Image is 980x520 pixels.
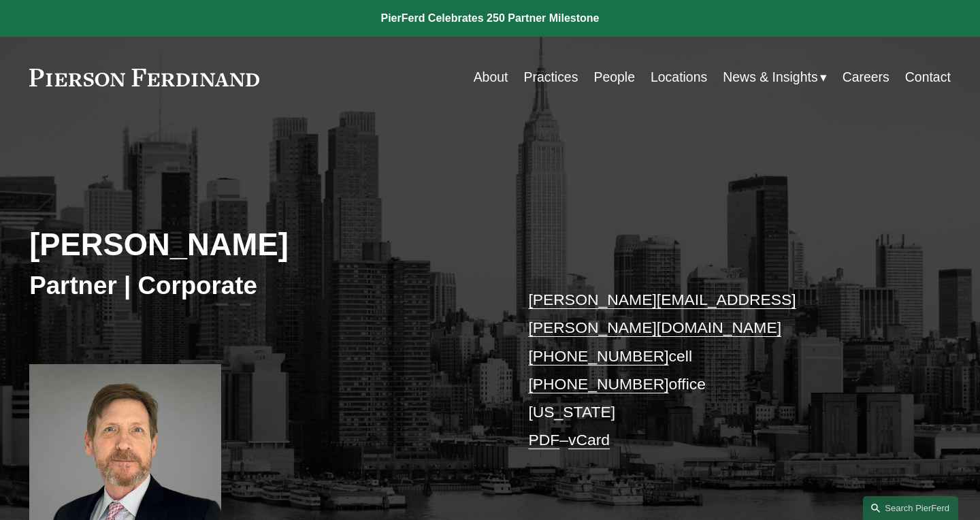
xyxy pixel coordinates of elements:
a: folder dropdown [723,64,826,91]
a: People [593,64,635,91]
a: About [474,64,508,91]
h2: [PERSON_NAME] [29,227,490,264]
a: Locations [651,64,707,91]
a: [PHONE_NUMBER] [528,347,668,365]
a: Contact [905,64,951,91]
a: [PERSON_NAME][EMAIL_ADDRESS][PERSON_NAME][DOMAIN_NAME] [528,291,796,336]
span: News & Insights [723,65,817,89]
p: cell office [US_STATE] – [528,286,912,454]
a: Careers [843,64,889,91]
a: [PHONE_NUMBER] [528,375,668,393]
h3: Partner | Corporate [29,270,490,301]
a: PDF [528,431,559,449]
a: vCard [568,431,610,449]
a: Search this site [863,496,958,520]
a: Practices [523,64,578,91]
